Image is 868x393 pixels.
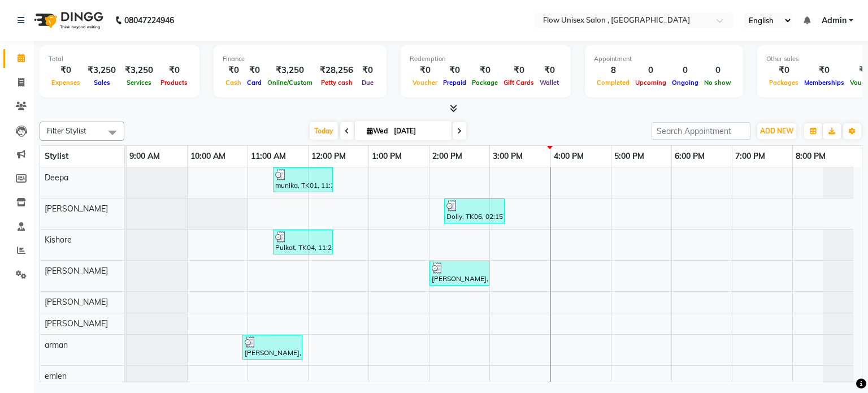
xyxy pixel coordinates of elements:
span: Stylist [45,151,68,161]
input: Search Appointment [652,122,750,140]
div: Dolly, TK06, 02:15 PM-03:15 PM, Hair Styling - Wash & Plain Dry (₹350) [445,200,504,222]
span: Due [359,79,376,87]
a: 6:00 PM [672,148,708,165]
span: arman [45,340,68,350]
div: 0 [701,64,734,77]
div: Pulkat, TK04, 11:25 AM-12:25 PM, Hair Cut -Hair Cut -- Men (₹300) [274,231,332,253]
div: ₹0 [537,64,562,77]
a: 3:00 PM [490,148,526,165]
input: 2025-09-03 [390,123,447,140]
span: Today [310,122,338,140]
span: Admin [822,15,847,27]
div: ₹0 [410,64,440,77]
div: Appointment [594,54,734,64]
div: munika, TK01, 11:25 AM-12:25 PM, Threading - Upper Lip (₹30) [274,169,332,191]
a: 10:00 AM [188,148,228,165]
span: Services [124,79,154,87]
div: ₹0 [49,64,83,77]
a: 4:00 PM [551,148,587,165]
span: Voucher [410,79,440,87]
button: ADD NEW [757,123,796,139]
div: ₹0 [244,64,264,77]
span: Ongoing [669,79,701,87]
div: 0 [669,64,701,77]
div: ₹0 [158,64,190,77]
span: No show [701,79,734,87]
span: Petty cash [318,79,355,87]
div: ₹0 [358,64,377,77]
div: [PERSON_NAME], TK02, 10:55 AM-11:55 AM, Hair Cut-hair cut&beard styling/shaving (₹450) [244,336,301,358]
span: Online/Custom [264,79,315,87]
span: Gift Cards [501,79,537,87]
a: 1:00 PM [369,148,405,165]
div: 8 [594,64,632,77]
span: [PERSON_NAME] [45,266,108,276]
a: 8:00 PM [793,148,828,165]
a: 9:00 AM [127,148,163,165]
div: ₹0 [440,64,469,77]
span: Wed [364,127,390,135]
a: 2:00 PM [429,148,465,165]
div: ₹3,250 [120,64,158,77]
span: Deepa [45,172,68,183]
span: emlen [45,371,67,381]
span: Packages [766,79,801,87]
div: 0 [632,64,669,77]
div: ₹0 [469,64,501,77]
div: Finance [223,54,377,64]
div: [PERSON_NAME], TK05, 02:00 PM-03:00 PM, Threading - Eyebrows (₹50) [431,262,488,284]
a: 12:00 PM [309,148,349,165]
div: ₹0 [766,64,801,77]
b: 08047224946 [124,5,174,36]
span: [PERSON_NAME] [45,204,108,214]
a: 7:00 PM [732,148,768,165]
span: Completed [594,79,632,87]
span: Prepaid [440,79,469,87]
span: Card [244,79,264,87]
div: Total [49,54,190,64]
div: ₹0 [501,64,537,77]
span: Products [158,79,190,87]
span: Filter Stylist [47,126,86,135]
img: logo [29,5,106,36]
span: Kishore [45,235,72,245]
span: Memberships [801,79,847,87]
div: ₹0 [223,64,244,77]
div: Redemption [410,54,562,64]
div: ₹3,250 [83,64,120,77]
span: Package [469,79,501,87]
span: [PERSON_NAME] [45,297,108,307]
span: Upcoming [632,79,669,87]
div: ₹28,256 [315,64,358,77]
span: [PERSON_NAME] [45,318,108,329]
a: 5:00 PM [611,148,647,165]
span: Sales [91,79,113,87]
a: 11:00 AM [248,148,289,165]
span: Wallet [537,79,562,87]
div: ₹0 [801,64,847,77]
div: ₹3,250 [264,64,315,77]
span: Cash [223,79,244,87]
span: ADD NEW [760,127,793,135]
span: Expenses [49,79,83,87]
